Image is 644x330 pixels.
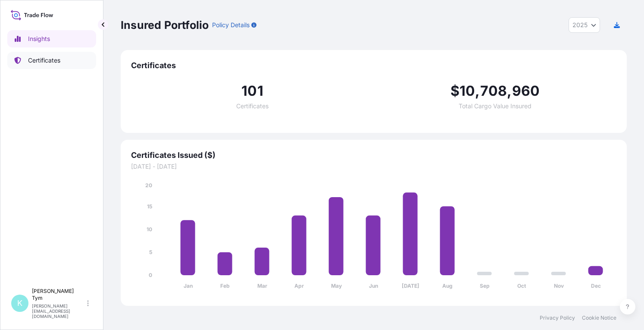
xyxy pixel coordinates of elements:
tspan: Dec [591,283,601,289]
tspan: Oct [517,283,526,289]
a: Insights [7,30,96,47]
tspan: 20 [145,182,152,189]
span: 708 [480,84,507,98]
span: $ [450,84,460,98]
tspan: Aug [442,283,453,289]
tspan: 0 [149,272,152,278]
span: Certificates [236,103,269,109]
span: 101 [241,84,263,98]
p: Insights [28,35,50,43]
tspan: Jan [184,283,193,289]
a: Cookie Notice [582,314,616,321]
tspan: Sep [480,283,490,289]
tspan: Jun [369,283,378,289]
p: [PERSON_NAME][EMAIL_ADDRESS][DOMAIN_NAME] [32,303,85,319]
span: 2025 [572,21,588,29]
p: Certificates [28,56,60,65]
tspan: May [331,283,342,289]
tspan: Nov [554,283,564,289]
span: 10 [460,84,475,98]
tspan: Apr [294,283,304,289]
tspan: 5 [149,249,152,255]
p: Insured Portfolio [121,18,209,32]
span: 960 [512,84,540,98]
span: K [17,299,22,308]
span: , [507,84,512,98]
span: , [475,84,480,98]
tspan: 15 [147,203,152,210]
p: Policy Details [212,21,250,29]
tspan: Feb [220,283,230,289]
span: Certificates Issued ($) [131,150,616,160]
span: Total Cargo Value Insured [459,103,531,109]
p: [PERSON_NAME] Tym [32,288,85,302]
span: Certificates [131,60,616,71]
tspan: [DATE] [402,283,419,289]
a: Privacy Policy [540,314,575,321]
tspan: Mar [257,283,267,289]
button: Year Selector [569,17,600,33]
a: Certificates [7,52,96,69]
tspan: 10 [147,226,152,233]
span: [DATE] - [DATE] [131,162,616,171]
